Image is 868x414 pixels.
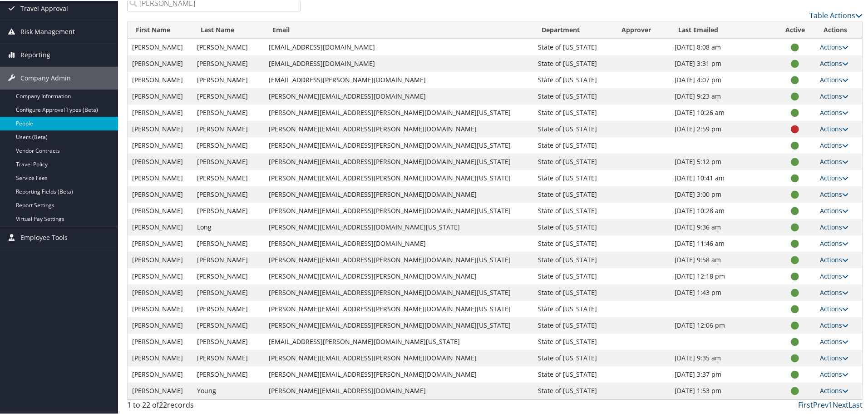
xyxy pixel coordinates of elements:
[264,234,534,251] td: [PERSON_NAME][EMAIL_ADDRESS][DOMAIN_NAME]
[820,369,848,378] a: Actions
[775,20,815,38] th: Active: activate to sort column ascending
[533,87,613,104] td: State of [US_STATE]
[128,333,192,349] td: [PERSON_NAME]
[820,254,848,263] a: Actions
[192,20,264,38] th: Last Name: activate to sort column descending
[264,20,534,38] th: Email: activate to sort column ascending
[128,382,192,398] td: [PERSON_NAME]
[533,38,613,55] td: State of [US_STATE]
[128,87,192,104] td: [PERSON_NAME]
[192,251,264,267] td: [PERSON_NAME]
[192,169,264,185] td: [PERSON_NAME]
[798,399,813,409] a: First
[264,251,534,267] td: [PERSON_NAME][EMAIL_ADDRESS][PERSON_NAME][DOMAIN_NAME][US_STATE]
[820,140,848,149] a: Actions
[264,284,534,300] td: [PERSON_NAME][EMAIL_ADDRESS][PERSON_NAME][DOMAIN_NAME][US_STATE]
[820,75,848,83] a: Actions
[192,153,264,169] td: [PERSON_NAME]
[128,185,192,202] td: [PERSON_NAME]
[820,189,848,198] a: Actions
[192,136,264,153] td: [PERSON_NAME]
[670,349,775,365] td: [DATE] 9:35 am
[128,300,192,316] td: [PERSON_NAME]
[264,136,534,153] td: [PERSON_NAME][EMAIL_ADDRESS][PERSON_NAME][DOMAIN_NAME][US_STATE]
[670,153,775,169] td: [DATE] 5:12 pm
[533,153,613,169] td: State of [US_STATE]
[820,156,848,165] a: Actions
[533,136,613,153] td: State of [US_STATE]
[128,136,192,153] td: [PERSON_NAME]
[670,87,775,104] td: [DATE] 9:23 am
[533,365,613,382] td: State of [US_STATE]
[848,399,863,409] a: Last
[829,399,833,409] a: 1
[820,58,848,67] a: Actions
[533,267,613,284] td: State of [US_STATE]
[533,169,613,185] td: State of [US_STATE]
[264,185,534,202] td: [PERSON_NAME][EMAIL_ADDRESS][PERSON_NAME][DOMAIN_NAME]
[670,185,775,202] td: [DATE] 3:00 pm
[533,218,613,234] td: State of [US_STATE]
[264,333,534,349] td: [EMAIL_ADDRESS][PERSON_NAME][DOMAIN_NAME][US_STATE]
[809,10,863,20] a: Table Actions
[159,399,167,409] span: 22
[670,316,775,333] td: [DATE] 12:06 pm
[820,287,848,296] a: Actions
[533,300,613,316] td: State of [US_STATE]
[192,71,264,87] td: [PERSON_NAME]
[128,120,192,136] td: [PERSON_NAME]
[192,234,264,251] td: [PERSON_NAME]
[820,205,848,214] a: Actions
[670,382,775,398] td: [DATE] 1:53 pm
[820,336,848,345] a: Actions
[192,202,264,218] td: [PERSON_NAME]
[820,173,848,181] a: Actions
[128,104,192,120] td: [PERSON_NAME]
[264,300,534,316] td: [PERSON_NAME][EMAIL_ADDRESS][PERSON_NAME][DOMAIN_NAME][US_STATE]
[820,385,848,394] a: Actions
[128,365,192,382] td: [PERSON_NAME]
[192,120,264,136] td: [PERSON_NAME]
[192,104,264,120] td: [PERSON_NAME]
[192,87,264,104] td: [PERSON_NAME]
[820,124,848,132] a: Actions
[264,38,534,55] td: [EMAIL_ADDRESS][DOMAIN_NAME]
[264,218,534,234] td: [PERSON_NAME][EMAIL_ADDRESS][DOMAIN_NAME][US_STATE]
[670,251,775,267] td: [DATE] 9:58 am
[128,20,192,38] th: First Name: activate to sort column ascending
[192,284,264,300] td: [PERSON_NAME]
[533,316,613,333] td: State of [US_STATE]
[670,218,775,234] td: [DATE] 9:36 am
[670,71,775,87] td: [DATE] 4:07 pm
[670,234,775,251] td: [DATE] 11:46 am
[670,169,775,185] td: [DATE] 10:41 am
[192,38,264,55] td: [PERSON_NAME]
[533,234,613,251] td: State of [US_STATE]
[820,222,848,230] a: Actions
[670,120,775,136] td: [DATE] 2:59 pm
[670,55,775,71] td: [DATE] 3:31 pm
[192,185,264,202] td: [PERSON_NAME]
[820,304,848,312] a: Actions
[533,382,613,398] td: State of [US_STATE]
[128,251,192,267] td: [PERSON_NAME]
[192,365,264,382] td: [PERSON_NAME]
[815,20,862,38] th: Actions
[670,202,775,218] td: [DATE] 10:28 am
[128,284,192,300] td: [PERSON_NAME]
[20,66,71,89] span: Company Admin
[820,42,848,50] a: Actions
[128,71,192,87] td: [PERSON_NAME]
[20,20,75,42] span: Risk Management
[128,169,192,185] td: [PERSON_NAME]
[613,20,670,38] th: Approver
[20,225,68,248] span: Employee Tools
[128,202,192,218] td: [PERSON_NAME]
[820,238,848,247] a: Actions
[533,251,613,267] td: State of [US_STATE]
[264,169,534,185] td: [PERSON_NAME][EMAIL_ADDRESS][PERSON_NAME][DOMAIN_NAME][US_STATE]
[192,55,264,71] td: [PERSON_NAME]
[128,267,192,284] td: [PERSON_NAME]
[670,104,775,120] td: [DATE] 10:26 am
[820,271,848,279] a: Actions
